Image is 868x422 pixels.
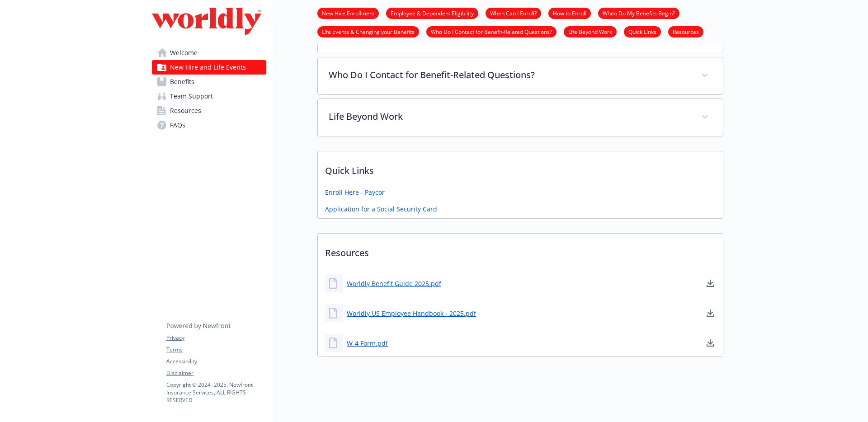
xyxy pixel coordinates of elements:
[152,103,266,118] a: Resources
[325,204,437,214] a: Application for a Social Security Card
[170,75,194,89] span: Benefits
[317,9,379,17] a: New Hire Enrollment
[318,57,723,94] div: Who Do I Contact for Benefit-Related Questions?
[170,60,246,75] span: New Hire and Life Events
[564,27,617,36] a: Life Beyond Work
[318,234,723,267] p: Resources
[347,279,441,288] a: Worldly Benefit Guide 2025.pdf
[152,118,266,132] a: FAQs
[317,27,419,36] a: Life Events & Changing your Benefits
[329,68,690,82] p: Who Do I Contact for Benefit-Related Questions?
[166,357,266,366] a: Accessibility
[166,334,266,342] a: Privacy
[486,9,541,17] a: When Can I Enroll?
[347,338,388,348] a: W-4 Form.pdf
[705,278,716,289] a: download document
[166,381,266,404] p: Copyright © 2024 - 2025 , Newfront Insurance Services, ALL RIGHTS RESERVED
[624,27,661,36] a: Quick Links
[166,369,266,377] a: Disclaimer
[386,9,478,17] a: Employee & Dependent Eligibility
[152,89,266,103] a: Team Support
[170,103,201,118] span: Resources
[170,118,185,132] span: FAQs
[347,309,476,318] a: Worldly US Employee Handbook - 2025.pdf
[318,151,723,185] p: Quick Links
[325,188,385,197] a: Enroll Here - Paycor
[170,46,198,60] span: Welcome
[705,338,716,348] a: download document
[548,9,591,17] a: How to Enroll
[329,110,690,123] p: Life Beyond Work
[152,60,266,75] a: New Hire and Life Events
[598,9,679,17] a: When Do My Benefits Begin?
[705,308,716,319] a: download document
[152,46,266,60] a: Welcome
[152,75,266,89] a: Benefits
[170,89,213,103] span: Team Support
[426,27,557,36] a: Who Do I Contact for Benefit-Related Questions?
[318,99,723,136] div: Life Beyond Work
[668,27,703,36] a: Resources
[166,346,266,354] a: Terms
